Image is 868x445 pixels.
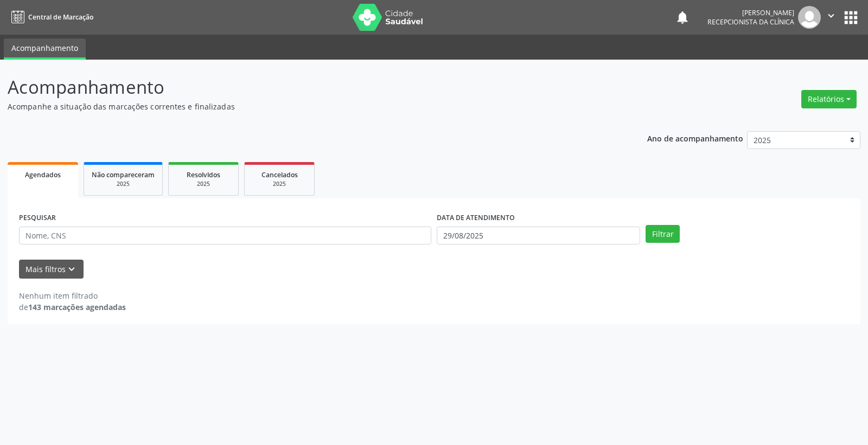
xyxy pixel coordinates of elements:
p: Acompanhamento [8,74,604,101]
button: Mais filtroskeyboard_arrow_down [19,260,84,279]
img: img [798,6,821,29]
div: Nenhum item filtrado [19,290,126,301]
strong: 143 marcações agendadas [28,302,126,312]
span: Recepcionista da clínica [707,17,794,27]
div: 2025 [252,180,307,188]
button: Relatórios [801,90,857,108]
button: Filtrar [646,225,680,243]
a: Acompanhamento [4,38,86,60]
span: Agendados [25,170,61,179]
i:  [825,10,837,22]
input: Selecione um intervalo [437,227,640,245]
div: [PERSON_NAME] [707,8,794,17]
label: DATA DE ATENDIMENTO [437,210,515,227]
input: Nome, CNS [19,227,431,245]
span: Não compareceram [92,170,155,179]
div: 2025 [176,180,231,188]
p: Ano de acompanhamento [647,131,743,145]
button: notifications [675,10,690,25]
span: Cancelados [261,170,298,179]
i: keyboard_arrow_down [66,263,78,275]
button:  [821,6,841,29]
a: Central de Marcação [8,8,93,26]
div: de [19,301,126,313]
span: Central de Marcação [28,12,93,22]
button: apps [841,8,860,27]
div: 2025 [92,180,155,188]
span: Resolvidos [187,170,220,179]
label: PESQUISAR [19,210,56,227]
p: Acompanhe a situação das marcações correntes e finalizadas [8,101,604,112]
